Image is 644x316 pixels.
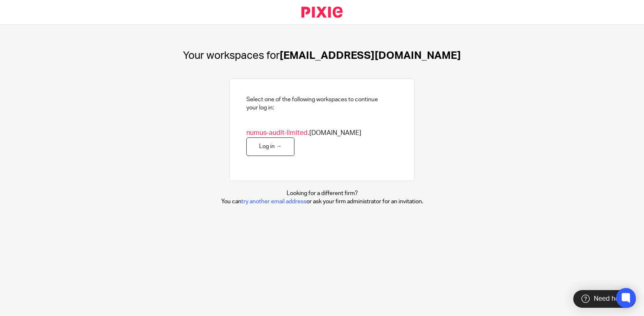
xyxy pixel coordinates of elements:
[183,50,280,61] span: Your workspaces for
[246,137,294,156] a: Log in →
[241,199,306,204] a: try another email address
[246,129,361,137] span: .[DOMAIN_NAME]
[221,189,423,206] p: Looking for a different firm? You can or ask your firm administrator for an invitation.
[246,95,378,112] h2: Select one of the following workspaces to continue your log in:
[183,49,461,62] h1: [EMAIL_ADDRESS][DOMAIN_NAME]
[573,290,636,308] div: Need help?
[246,130,308,136] span: numus-audit-limited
